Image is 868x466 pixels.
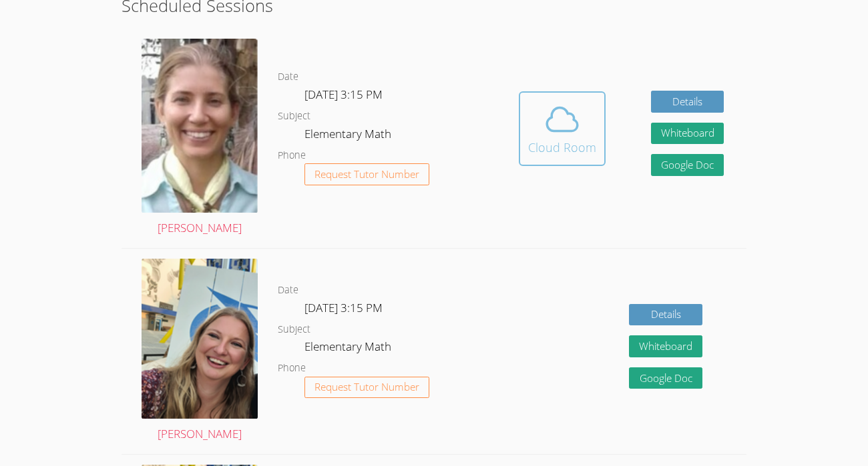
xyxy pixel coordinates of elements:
[629,367,702,389] a: Google Doc
[278,69,298,85] dt: Date
[278,108,310,125] dt: Subject
[304,337,394,360] dd: Elementary Math
[304,163,429,185] button: Request Tutor Number
[651,91,724,113] a: Details
[142,259,258,419] img: sarah.png
[629,335,702,357] button: Whiteboard
[304,300,383,315] span: [DATE] 3:15 PM
[651,154,724,176] a: Google Doc
[304,87,383,102] span: [DATE] 3:15 PM
[278,282,298,299] dt: Date
[142,259,258,444] a: [PERSON_NAME]
[528,138,596,157] div: Cloud Room
[314,382,419,392] span: Request Tutor Number
[304,377,429,399] button: Request Tutor Number
[278,321,310,338] dt: Subject
[304,125,394,147] dd: Elementary Math
[314,169,419,179] span: Request Tutor Number
[629,304,702,326] a: Details
[278,147,306,164] dt: Phone
[278,360,306,377] dt: Phone
[651,123,724,145] button: Whiteboard
[519,91,606,166] button: Cloud Room
[142,39,258,213] img: Screenshot%202024-09-06%20202226%20-%20Cropped.png
[142,39,258,238] a: [PERSON_NAME]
